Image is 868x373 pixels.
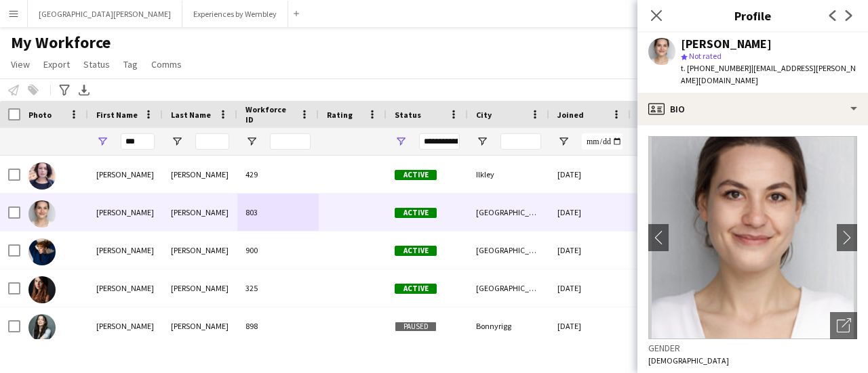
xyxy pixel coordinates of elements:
button: Experiences by Wembley [182,1,288,27]
input: City Filter Input [500,133,541,150]
span: City [476,110,492,120]
span: Active [395,284,437,294]
span: Last Name [171,110,211,120]
h3: Gender [648,342,857,354]
span: My Workforce [11,32,111,53]
div: 429 [237,156,319,193]
div: [GEOGRAPHIC_DATA] [468,194,549,231]
div: 803 [237,194,319,231]
a: Comms [146,56,187,73]
button: [GEOGRAPHIC_DATA][PERSON_NAME] [28,1,182,27]
div: [PERSON_NAME] [163,232,237,269]
app-action-btn: Export XLSX [76,82,92,98]
div: 900 [237,232,319,269]
button: Open Filter Menu [171,135,183,148]
img: Katie McCulloch [28,314,56,341]
h3: Profile [637,7,868,24]
div: [PERSON_NAME] [88,269,163,307]
div: [PERSON_NAME] [163,194,237,231]
span: View [11,58,30,70]
div: 325 [237,269,319,307]
a: View [5,56,35,73]
span: Active [395,170,437,180]
div: Bio [637,93,868,125]
div: [PERSON_NAME] [163,156,237,193]
div: [DATE] [549,232,631,269]
span: Active [395,246,437,256]
div: [PERSON_NAME] [163,307,237,345]
div: Open photos pop-in [830,312,857,339]
span: Paused [395,322,437,332]
a: Tag [118,56,143,73]
div: [PERSON_NAME] [88,232,163,269]
input: Last Name Filter Input [195,133,229,150]
button: Open Filter Menu [96,135,108,148]
input: First Name Filter Input [121,133,155,150]
button: Open Filter Menu [557,135,570,148]
div: [DATE] [549,156,631,193]
div: Ilkley [468,156,549,193]
span: t. [PHONE_NUMBER] [681,63,751,73]
div: 115 days [631,194,712,231]
span: Tag [123,58,138,70]
div: [GEOGRAPHIC_DATA] [468,269,549,307]
span: Not rated [689,51,722,61]
span: Active [395,208,437,218]
span: Joined [557,110,584,120]
div: [PERSON_NAME] [88,307,163,345]
a: Export [38,56,75,73]
img: Katharina Rauch [28,200,56,227]
input: Workforce ID Filter Input [270,133,311,150]
button: Open Filter Menu [245,135,258,148]
span: | [EMAIL_ADDRESS][PERSON_NAME][DOMAIN_NAME] [681,63,856,85]
span: Rating [327,110,353,120]
a: Status [78,56,115,73]
img: Katherine Rodden [28,238,56,265]
div: 93 days [631,232,712,269]
div: [PERSON_NAME] [163,269,237,307]
div: 898 [237,307,319,345]
app-action-btn: Advanced filters [56,82,73,98]
input: Joined Filter Input [582,133,623,150]
span: Comms [151,58,182,70]
span: Workforce ID [245,104,294,125]
div: [PERSON_NAME] [88,156,163,193]
span: Export [43,58,70,70]
div: [DATE] [549,269,631,307]
span: Status [83,58,110,70]
img: Crew avatar or photo [648,136,857,339]
img: Kate Hargrave [28,162,56,190]
div: Bonnyrigg [468,307,549,345]
button: Open Filter Menu [476,135,488,148]
div: [GEOGRAPHIC_DATA] [468,232,549,269]
span: Status [395,110,421,120]
div: [PERSON_NAME] [681,38,772,50]
span: Photo [28,110,52,120]
div: [DATE] [549,307,631,345]
span: First Name [96,110,138,120]
div: [PERSON_NAME] [88,194,163,231]
div: [DATE] [549,194,631,231]
span: [DEMOGRAPHIC_DATA] [648,355,729,366]
button: Open Filter Menu [395,135,407,148]
img: Katie Beard [28,276,56,303]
